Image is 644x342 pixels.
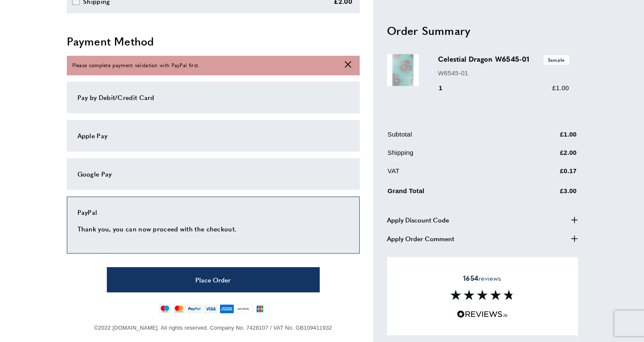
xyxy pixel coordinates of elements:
[463,273,478,283] strong: 1654
[77,224,349,234] p: Thank you, you can now proceed with the checkout.
[173,304,185,313] img: mastercard
[236,304,251,313] img: discover
[203,304,218,313] img: visa
[518,148,577,165] td: £2.00
[388,130,517,146] td: Subtotal
[387,234,454,244] span: Apply Order Comment
[438,83,455,94] div: 1
[552,85,569,92] span: £1.00
[387,23,578,38] h2: Order Summary
[77,169,349,179] div: Google Pay
[252,304,267,313] img: jcb
[159,304,171,313] img: maestro
[94,325,332,331] span: ©2022 [DOMAIN_NAME]. All rights reserved. Company No. 7428107 / VAT No. GB109411932
[77,207,349,217] div: PayPal
[438,54,569,65] h3: Celestial Dragon W6545-01
[388,148,517,165] td: Shipping
[463,274,501,282] span: reviews
[544,56,569,65] span: Sample
[107,267,320,292] button: Place Order
[387,54,419,86] img: Celestial Dragon W6545-01
[67,34,360,49] h2: Payment Method
[457,310,508,318] img: Reviews.io 5 stars
[220,304,235,313] img: american-express
[518,166,577,183] td: £0.17
[187,304,202,313] img: paypal
[388,185,517,203] td: Grand Total
[72,61,200,69] span: Please complete payment validation with PayPal first.
[438,68,569,78] p: W6545-01
[518,185,577,203] td: £3.00
[77,92,349,103] div: Pay by Debit/Credit Card
[77,131,349,141] div: Apple Pay
[518,130,577,146] td: £1.00
[388,166,517,183] td: VAT
[387,215,449,225] span: Apply Discount Code
[450,290,514,300] img: Reviews section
